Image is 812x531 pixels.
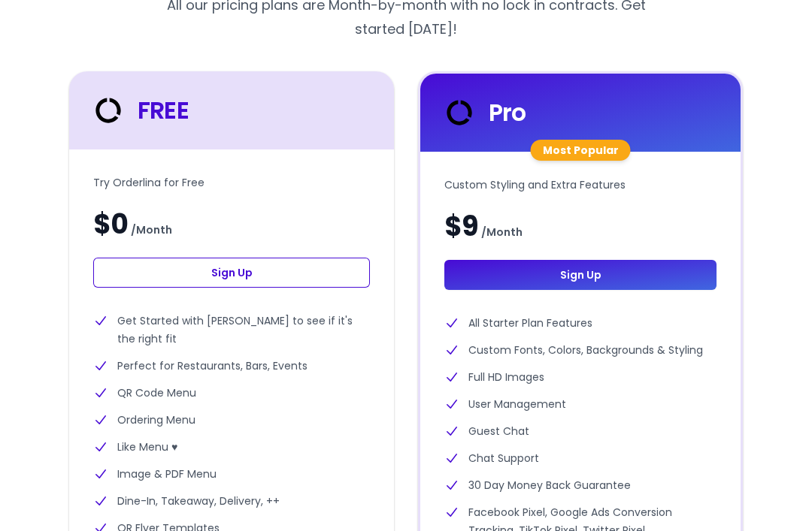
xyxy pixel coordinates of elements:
span: $9 [444,212,478,242]
li: Like Menu ♥ [93,438,370,456]
span: / Month [131,221,172,239]
li: Chat Support [444,449,717,467]
a: Sign Up [93,258,370,288]
li: User Management [444,395,717,413]
li: Ordering Menu [93,411,370,429]
div: Most Popular [531,140,631,161]
li: Dine-In, Takeaway, Delivery, ++ [93,492,370,510]
li: Get Started with [PERSON_NAME] to see if it's the right fit [93,312,370,348]
span: / Month [481,223,523,241]
p: Custom Styling and Extra Features [444,176,717,194]
li: Image & PDF Menu [93,465,370,483]
li: Full HD Images [444,368,717,386]
li: Perfect for Restaurants, Bars, Events [93,357,370,375]
span: $0 [93,210,128,240]
a: Sign Up [444,260,717,290]
li: 30 Day Money Back Guarantee [444,476,717,494]
li: Custom Fonts, Colors, Backgrounds & Styling [444,341,717,359]
li: Guest Chat [444,422,717,440]
li: QR Code Menu [93,384,370,402]
li: All Starter Plan Features [444,314,717,332]
div: Pro [441,95,526,131]
p: Try Orderlina for Free [93,173,370,192]
div: FREE [90,92,189,128]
